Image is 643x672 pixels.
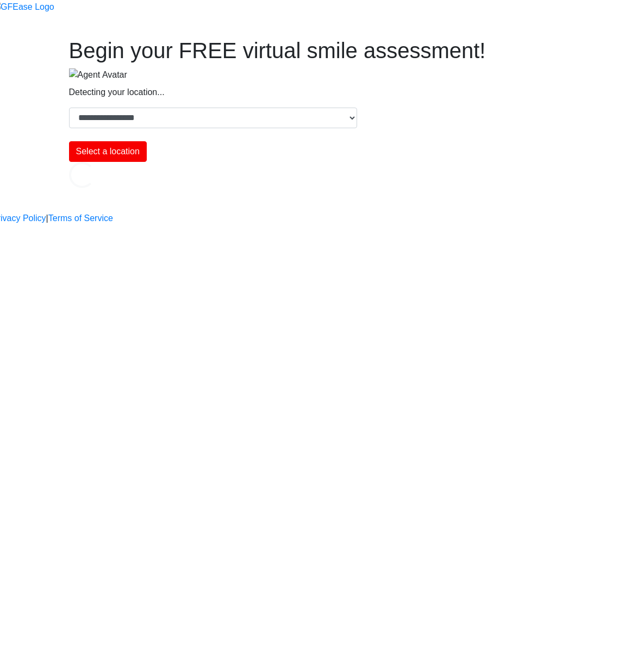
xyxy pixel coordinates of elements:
[69,37,575,64] h1: Begin your FREE virtual smile assessment!
[48,212,113,225] a: Terms of Service
[69,68,127,81] img: Agent Avatar
[69,141,147,162] button: Select a location
[46,212,48,225] a: |
[69,87,165,97] span: Detecting your location...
